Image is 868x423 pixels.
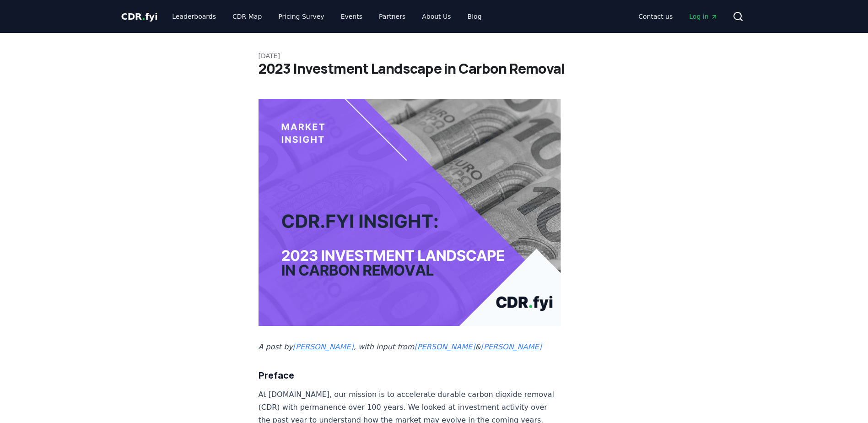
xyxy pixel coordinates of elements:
strong: Preface [259,370,294,381]
p: [DATE] [259,51,610,60]
nav: Main [165,8,489,25]
h1: 2023 Investment Landscape in Carbon Removal [259,60,610,77]
a: CDR Map [225,8,269,25]
a: CDR.fyi [121,10,158,23]
a: Contact us [631,8,680,25]
span: . [142,11,145,22]
a: [PERSON_NAME] [414,342,475,351]
a: Log in [682,8,725,25]
nav: Main [631,8,725,25]
span: CDR fyi [121,11,158,22]
a: About Us [415,8,458,25]
a: Partners [372,8,413,25]
a: [PERSON_NAME] [481,342,542,351]
em: A post by , with input from & [259,342,542,351]
a: Events [334,8,370,25]
a: Leaderboards [165,8,223,25]
a: [PERSON_NAME] [293,342,354,351]
a: Pricing Survey [271,8,331,25]
img: blog post image [259,99,561,326]
span: Log in [689,12,717,21]
a: Blog [460,8,489,25]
